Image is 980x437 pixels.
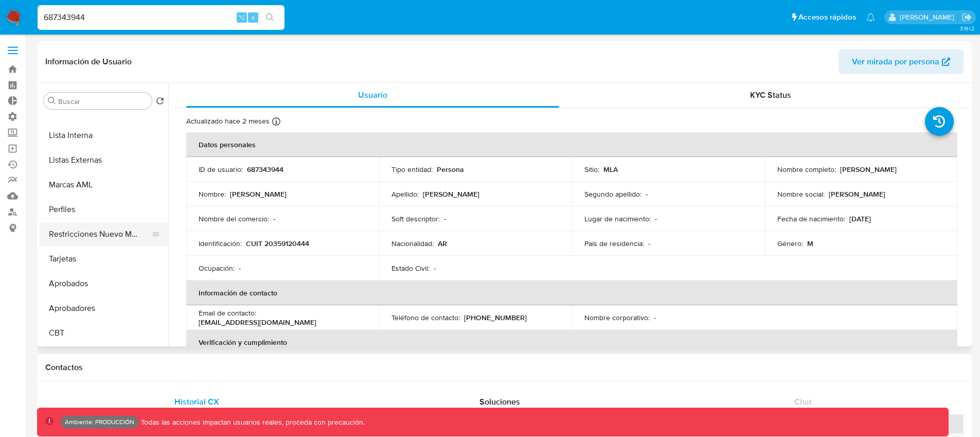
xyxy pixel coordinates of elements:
button: Restricciones Nuevo Mundo [40,222,160,247]
h1: Contactos [45,362,964,373]
h1: Información de Usuario [45,57,132,67]
p: Nombre : [199,189,226,199]
span: KYC Status [750,89,791,101]
p: Lugar de nacimiento : [584,214,651,223]
button: Marcas AML [40,172,168,197]
p: ID de usuario : [199,165,243,174]
p: AR [438,239,447,248]
p: Soft descriptor : [391,214,440,223]
p: Ocupación : [199,264,235,273]
p: - [646,189,648,199]
a: Notificaciones [866,13,875,22]
p: - [434,264,436,273]
p: Segundo apellido : [584,189,642,199]
p: Teléfono de contacto : [391,313,460,322]
input: Buscar [58,97,148,106]
p: - [239,264,241,273]
p: federico.falavigna@mercadolibre.com [900,12,958,22]
button: Tarjetas [40,247,168,271]
p: Nombre del comercio : [199,214,269,223]
span: ⌥ [238,12,245,22]
span: s [252,12,255,22]
p: Nombre corporativo : [584,313,650,322]
p: Nombre social : [777,189,825,199]
th: Información de contacto [186,281,957,305]
p: M [807,239,813,248]
p: Ambiente: PRODUCCIÓN [65,420,134,424]
button: Ver mirada por persona [839,49,964,74]
p: [EMAIL_ADDRESS][DOMAIN_NAME] [199,318,316,327]
p: Nombre completo : [777,165,836,174]
p: Actualizado hace 2 meses [186,116,270,126]
p: [PERSON_NAME] [840,165,897,174]
button: CBT [40,321,168,345]
p: - [648,239,650,248]
span: Chat [794,396,812,408]
button: Aprobadores [40,296,168,321]
span: Soluciones [479,396,520,408]
p: Género : [777,239,803,248]
p: Email de contacto : [199,308,256,318]
span: Usuario [358,89,387,101]
p: MLA [603,165,618,174]
p: Identificación : [199,239,242,248]
p: - [655,214,657,223]
p: - [273,214,275,223]
p: CUIT 20359120444 [246,239,309,248]
p: Persona [437,165,464,174]
p: Sitio : [584,165,599,174]
p: [PERSON_NAME] [829,189,885,199]
p: 687343944 [247,165,283,174]
th: Datos personales [186,132,957,157]
button: Aprobados [40,271,168,296]
button: Perfiles [40,197,168,222]
p: - [444,214,446,223]
button: Listas Externas [40,148,168,172]
p: País de residencia : [584,239,644,248]
button: Buscar [48,97,56,105]
p: Apellido : [391,189,419,199]
button: Volver al orden por defecto [156,97,164,108]
span: Ver mirada por persona [852,49,939,74]
p: [PHONE_NUMBER] [464,313,527,322]
input: Buscar usuario o caso... [38,11,284,24]
p: Nacionalidad : [391,239,434,248]
p: Estado Civil : [391,264,430,273]
a: Salir [961,12,972,23]
p: [PERSON_NAME] [423,189,479,199]
button: Lista Interna [40,123,168,148]
span: Historial CX [174,396,219,408]
span: Accesos rápidos [798,12,856,23]
p: [PERSON_NAME] [230,189,287,199]
p: [DATE] [849,214,871,223]
p: Fecha de nacimiento : [777,214,845,223]
button: search-icon [259,10,280,25]
p: Todas las acciones impactan usuarios reales, proceda con precaución. [138,417,365,427]
p: Tipo entidad : [391,165,433,174]
th: Verificación y cumplimiento [186,330,957,355]
p: - [654,313,656,322]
